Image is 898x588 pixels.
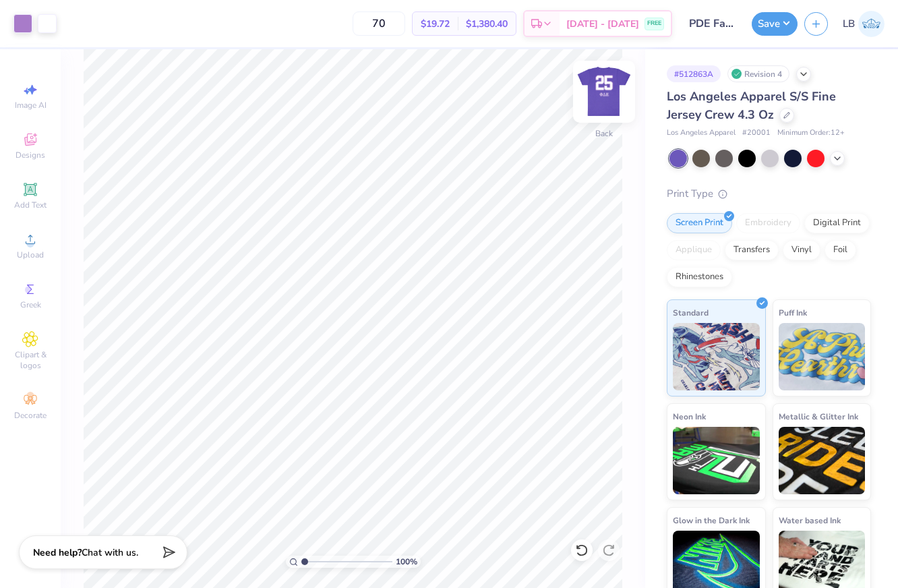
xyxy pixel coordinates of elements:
[779,427,866,494] img: Metallic & Glitter Ink
[667,127,736,139] span: Los Angeles Apparel
[742,127,771,139] span: # 20001
[804,213,870,233] div: Digital Print
[843,11,885,37] a: LB
[667,240,721,260] div: Applique
[673,305,709,320] span: Standard
[843,16,855,32] span: LB
[82,546,138,559] span: Chat with us.
[577,65,631,119] img: Back
[673,409,706,423] span: Neon Ink
[779,323,866,390] img: Puff Ink
[777,127,845,139] span: Minimum Order: 12 +
[779,409,858,423] span: Metallic & Glitter Ink
[667,65,721,82] div: # 512863A
[595,127,613,140] div: Back
[15,100,47,111] span: Image AI
[396,556,417,568] span: 100 %
[667,213,732,233] div: Screen Print
[667,88,836,123] span: Los Angeles Apparel S/S Fine Jersey Crew 4.3 Oz
[673,513,750,527] span: Glow in the Dark Ink
[825,240,856,260] div: Foil
[33,546,82,559] strong: Need help?
[725,240,779,260] div: Transfers
[16,150,45,160] span: Designs
[727,65,789,82] div: Revision 4
[466,17,508,31] span: $1,380.40
[7,349,54,371] span: Clipart & logos
[752,12,798,36] button: Save
[779,513,841,527] span: Water based Ink
[421,17,450,31] span: $19.72
[667,267,732,287] div: Rhinestones
[566,17,639,31] span: [DATE] - [DATE]
[679,10,745,37] input: Untitled Design
[779,305,807,320] span: Puff Ink
[17,249,44,260] span: Upload
[353,11,405,36] input: – –
[783,240,820,260] div: Vinyl
[20,299,41,310] span: Greek
[14,410,47,421] span: Decorate
[673,323,760,390] img: Standard
[673,427,760,494] img: Neon Ink
[667,186,871,202] div: Print Type
[858,11,885,37] img: Laken Brown
[647,19,661,28] span: FREE
[736,213,800,233] div: Embroidery
[14,200,47,210] span: Add Text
